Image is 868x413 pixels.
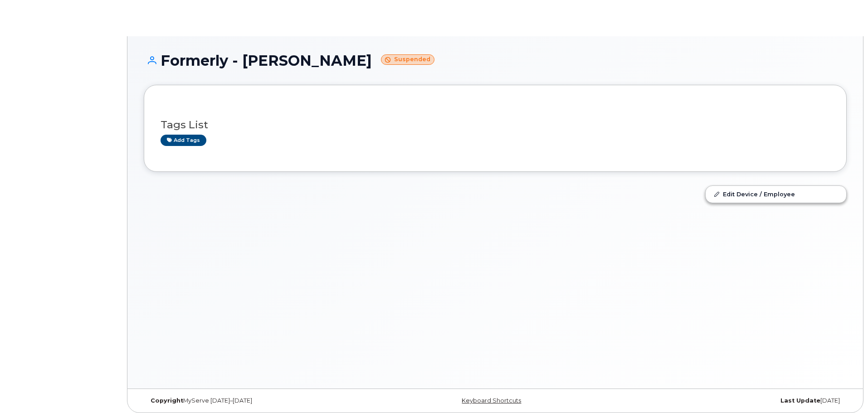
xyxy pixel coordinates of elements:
[151,397,183,404] strong: Copyright
[462,397,521,404] a: Keyboard Shortcuts
[706,186,846,202] a: Edit Device / Employee
[161,119,830,131] h3: Tags List
[381,54,434,65] small: Suspended
[161,135,206,146] a: Add tags
[144,53,847,68] h1: Formerly - [PERSON_NAME]
[612,397,847,404] div: [DATE]
[780,397,820,404] strong: Last Update
[144,397,378,404] div: MyServe [DATE]–[DATE]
